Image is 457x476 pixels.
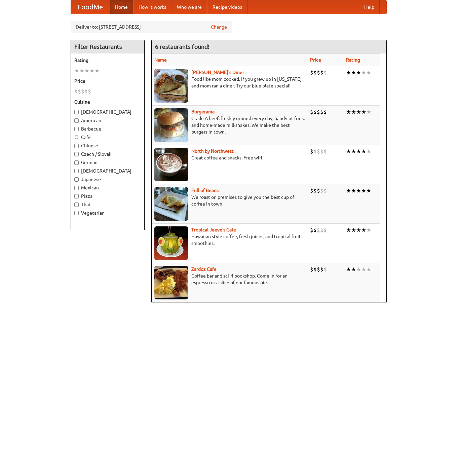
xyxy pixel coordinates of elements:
[351,266,356,273] li: ★
[346,187,351,194] li: ★
[351,69,356,76] li: ★
[74,117,141,124] label: American
[74,168,141,174] label: [DEMOGRAPHIC_DATA]
[366,108,371,116] li: ★
[310,148,313,155] li: $
[361,108,366,116] li: ★
[74,67,79,74] li: ★
[346,69,351,76] li: ★
[74,186,79,190] input: Mexican
[154,115,305,135] p: Grade A beef, freshly ground every day, hand-cut fries, and home-made milkshakes. We make the bes...
[317,226,320,234] li: $
[74,99,141,105] h5: Cuisine
[74,211,79,215] input: Vegetarian
[154,226,188,260] img: jeeves.jpg
[74,118,79,123] input: American
[74,177,79,182] input: Japanese
[361,187,366,194] li: ★
[310,266,313,273] li: $
[74,203,79,207] input: Thai
[317,108,320,116] li: $
[356,148,361,155] li: ★
[74,169,79,173] input: [DEMOGRAPHIC_DATA]
[191,109,215,114] a: Burgerama
[84,88,88,95] li: $
[154,69,188,103] img: sallys.jpg
[320,226,323,234] li: $
[207,0,247,14] a: Recipe videos
[361,148,366,155] li: ★
[74,142,141,149] label: Chinese
[84,67,89,74] li: ★
[154,233,305,247] p: Hawaiian style coffee, fresh juices, and tropical fruit smoothies.
[310,187,313,194] li: $
[191,227,236,232] b: Tropical Jeeve's Cafe
[313,266,317,273] li: $
[74,135,79,140] input: Cafe
[74,134,141,141] label: Cafe
[323,187,327,194] li: $
[94,67,100,74] li: ★
[346,266,351,273] li: ★
[320,266,323,273] li: $
[71,21,232,33] div: Deliver to: [STREET_ADDRESS]
[74,144,79,148] input: Chinese
[154,272,305,286] p: Coffee bar and sci-fi bookshop. Come in for an espresso or a slice of our famous pie.
[110,0,133,14] a: Home
[317,266,320,273] li: $
[359,0,380,14] a: Help
[154,76,305,89] p: Food like mom cooked, if you grew up in [US_STATE] and mom ran a diner. Try our blue plate special!
[313,226,317,234] li: $
[346,226,351,234] li: ★
[191,148,234,154] a: North by Northwest
[74,210,141,216] label: Vegetarian
[74,160,79,165] input: German
[356,266,361,273] li: ★
[133,0,172,14] a: How it works
[154,154,305,161] p: Great coffee and snacks. Free wifi.
[74,78,141,84] h5: Price
[71,0,110,14] a: FoodMe
[74,201,141,208] label: Thai
[74,127,79,131] input: Barbecue
[191,70,244,75] a: [PERSON_NAME]'s Diner
[320,187,323,194] li: $
[323,108,327,116] li: $
[88,88,91,95] li: $
[356,108,361,116] li: ★
[361,266,366,273] li: ★
[191,266,217,272] a: Zardoz Cafe
[74,159,141,166] label: German
[155,43,210,50] ng-pluralize: 6 restaurants found!
[361,226,366,234] li: ★
[320,148,323,155] li: $
[346,148,351,155] li: ★
[78,88,81,95] li: $
[351,187,356,194] li: ★
[356,187,361,194] li: ★
[317,69,320,76] li: $
[366,187,371,194] li: ★
[310,108,313,116] li: $
[366,266,371,273] li: ★
[211,24,227,30] a: Change
[71,40,144,53] h4: Filter Restaurants
[313,69,317,76] li: $
[74,109,141,115] label: [DEMOGRAPHIC_DATA]
[191,188,219,193] a: Full of Beans
[154,187,188,221] img: beans.jpg
[74,57,141,64] h5: Rating
[356,226,361,234] li: ★
[356,69,361,76] li: ★
[346,57,360,63] a: Rating
[366,226,371,234] li: ★
[89,67,94,74] li: ★
[154,148,188,181] img: north.jpg
[366,148,371,155] li: ★
[320,69,323,76] li: $
[74,125,141,132] label: Barbecue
